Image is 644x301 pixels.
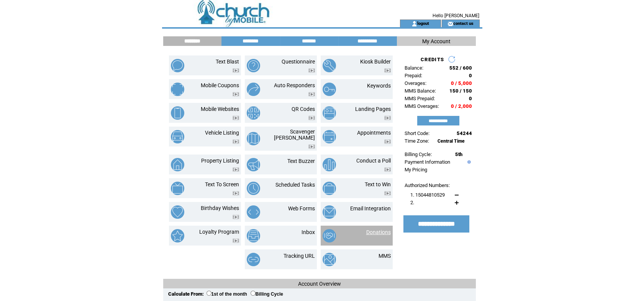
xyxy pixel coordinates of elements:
span: MMS Prepaid: [405,96,435,101]
a: Birthday Wishes [201,205,239,211]
a: Scheduled Tasks [275,182,315,188]
span: Time Zone: [405,138,429,144]
input: Billing Cycle [251,291,256,296]
a: MMS [379,253,391,259]
img: video.png [384,116,391,120]
a: Donations [366,229,391,235]
img: donations.png [323,229,336,242]
img: email-integration.png [323,205,336,219]
img: account_icon.gif [411,21,417,27]
label: 1st of the month [206,291,247,297]
img: landing-pages.png [323,106,336,120]
a: Text Blast [216,59,239,65]
a: Tracking URL [283,253,315,259]
label: Billing Cycle [251,291,283,297]
img: video.png [308,116,315,120]
img: mobile-coupons.png [171,83,184,96]
a: Kiosk Builder [360,59,391,65]
img: vehicle-listing.png [171,130,184,143]
span: Balance: [405,65,423,71]
a: Mobile Websites [201,106,239,112]
span: Overages: [405,80,426,86]
img: contact_us_icon.gif [447,21,453,27]
span: Prepaid: [405,73,422,78]
span: 1. 15044810529 [410,192,445,198]
img: video.png [308,92,315,96]
span: Authorized Numbers: [405,182,450,188]
span: 54244 [457,130,472,136]
img: property-listing.png [171,158,184,171]
img: video.png [384,191,391,195]
a: Landing Pages [355,106,391,112]
img: video.png [233,239,239,243]
a: Keywords [367,83,391,89]
a: Text Buzzer [287,158,315,164]
a: Email Integration [350,205,391,212]
img: video.png [233,215,239,219]
img: keywords.png [323,83,336,96]
img: help.gif [465,160,471,164]
img: kiosk-builder.png [323,59,336,72]
img: video.png [384,168,391,172]
img: questionnaire.png [247,59,260,72]
a: My Pricing [405,167,427,172]
img: video.png [233,168,239,172]
img: video.png [233,68,239,73]
img: video.png [384,140,391,144]
span: 0 [469,73,472,78]
img: video.png [308,145,315,149]
span: Central Time [438,138,465,144]
a: Text To Screen [205,181,239,187]
img: mms.png [323,253,336,266]
img: text-buzzer.png [247,158,260,171]
span: 150 / 150 [449,88,472,94]
img: scavenger-hunt.png [247,132,260,145]
a: Loyalty Program [199,229,239,235]
img: auto-responders.png [247,83,260,96]
img: text-blast.png [171,59,184,72]
a: Inbox [302,229,315,235]
img: web-forms.png [247,205,260,219]
img: tracking-url.png [247,253,260,266]
span: 0 [469,96,472,101]
a: Payment Information [405,159,450,165]
a: Conduct a Poll [356,158,391,164]
span: 0 / 2,000 [451,103,472,109]
a: contact us [453,21,474,26]
span: Calculate From: [168,291,204,297]
img: scheduled-tasks.png [247,182,260,195]
img: video.png [233,140,239,144]
span: MMS Overages: [405,103,439,109]
a: Web Forms [288,205,315,212]
img: text-to-win.png [323,182,336,195]
span: MMS Balance: [405,88,436,94]
span: 552 / 600 [449,65,472,71]
img: text-to-screen.png [171,182,184,195]
a: QR Codes [292,106,315,112]
img: appointments.png [323,130,336,143]
span: Hello [PERSON_NAME] [433,13,479,18]
span: CREDITS [421,57,444,62]
img: mobile-websites.png [171,106,184,120]
img: conduct-a-poll.png [323,158,336,171]
img: inbox.png [247,229,260,242]
span: 5th [455,151,462,157]
img: loyalty-program.png [171,229,184,242]
img: video.png [233,191,239,195]
input: 1st of the month [206,291,211,296]
img: video.png [233,92,239,96]
img: qr-codes.png [247,106,260,120]
a: Text to Win [365,181,391,187]
img: birthday-wishes.png [171,205,184,219]
span: My Account [422,38,451,44]
span: Account Overview [298,281,341,287]
img: video.png [233,116,239,120]
a: Vehicle Listing [205,130,239,136]
span: 2. [410,200,414,205]
a: Questionnaire [282,59,315,65]
a: Auto Responders [274,82,315,88]
img: video.png [384,68,391,73]
span: Billing Cycle: [405,151,432,157]
a: Property Listing [201,158,239,164]
a: logout [417,21,429,26]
